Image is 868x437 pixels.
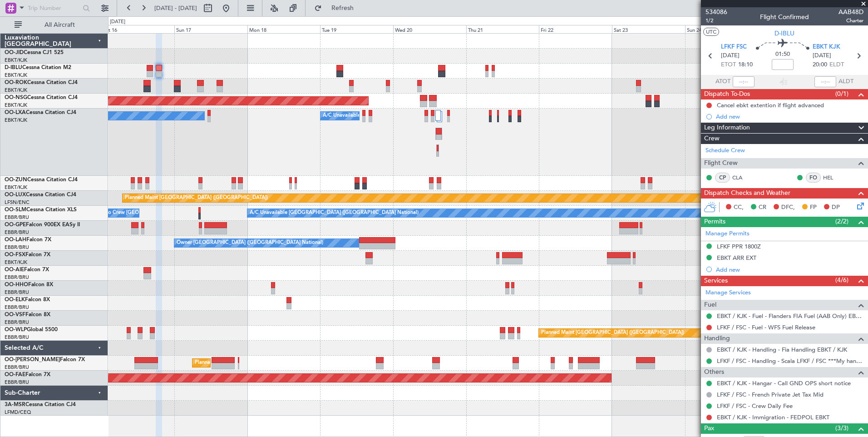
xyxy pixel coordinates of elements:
[466,25,539,33] div: Thu 21
[774,29,794,38] span: D-IBLU
[5,72,27,79] a: EBKT/KJK
[704,300,716,310] span: Fuel
[759,203,766,212] span: CR
[838,17,863,25] span: Charter
[813,43,840,52] span: EBKT KJK
[733,76,755,87] input: --:--
[5,402,76,407] a: 3A-MSRCessna Citation CJ4
[5,50,24,55] span: OO-JID
[28,1,80,15] input: Trip Number
[704,134,720,144] span: Crew
[5,65,71,70] a: D-IBLUCessna Citation M2
[5,207,77,213] a: OO-SLMCessna Citation XLS
[810,203,817,212] span: FP
[5,222,26,228] span: OO-GPE
[838,77,853,86] span: ALDT
[5,177,78,183] a: OO-ZUNCessna Citation CJ4
[703,28,719,36] button: UTC
[715,77,730,86] span: ATOT
[5,357,60,363] span: OO-[PERSON_NAME]
[5,199,30,206] a: LFSN/ENC
[5,319,29,326] a: EBBR/BRU
[717,254,756,262] div: EBKT ARR EXT
[5,282,53,288] a: OO-HHOFalcon 8X
[5,409,31,416] a: LFMD/CEQ
[832,203,840,212] span: DP
[5,252,25,258] span: OO-FSX
[323,109,360,123] div: A/C Unavailable
[829,60,844,70] span: ELDT
[110,18,125,26] div: [DATE]
[5,372,25,377] span: OO-FAE
[5,184,27,191] a: EBKT/KJK
[5,357,85,363] a: OO-[PERSON_NAME]Falcon 7X
[5,402,25,407] span: 3A-MSR
[717,312,863,320] a: EBKT / KJK - Fuel - Flanders FIA Fuel (AAB Only) EBKT / KJK
[685,25,758,33] div: Sun 24
[705,229,750,238] a: Manage Permits
[10,18,99,32] button: All Aircraft
[760,12,809,22] div: Flight Confirmed
[5,237,26,243] span: OO-LAH
[813,51,831,60] span: [DATE]
[5,87,27,94] a: EBKT/KJK
[5,95,78,100] a: OO-NSGCessna Citation CJ4
[838,7,863,17] span: AAB48D
[721,60,736,70] span: ETOT
[320,25,393,33] div: Tue 19
[813,60,827,70] span: 20:00
[781,203,795,212] span: DFC,
[717,391,824,398] a: LFKF / FSC - French Private Jet Tax Mid
[5,327,58,333] a: OO-WLPGlobal 5500
[24,22,96,28] span: All Aircraft
[195,356,359,370] div: Planned Maint [GEOGRAPHIC_DATA] ([GEOGRAPHIC_DATA] National)
[705,288,751,298] a: Manage Services
[539,25,612,33] div: Fri 22
[5,379,29,386] a: EBBR/BRU
[806,173,821,183] div: FO
[704,188,790,199] span: Dispatch Checks and Weather
[5,177,27,183] span: OO-ZUN
[717,323,815,331] a: LFKF / FSC - Fuel - WFS Fuel Release
[250,206,419,220] div: A/C Unavailable [GEOGRAPHIC_DATA] ([GEOGRAPHIC_DATA] National)
[5,110,76,115] a: OO-LXACessna Citation CJ4
[393,25,466,33] div: Wed 20
[5,57,27,64] a: EBKT/KJK
[835,89,848,99] span: (0/1)
[717,402,793,410] a: LFKF / FSC - Crew Daily Fee
[5,289,29,296] a: EBBR/BRU
[716,266,863,273] div: Add new
[704,217,725,227] span: Permits
[310,1,365,15] button: Refresh
[5,214,29,221] a: EBBR/BRU
[835,423,848,433] span: (3/3)
[5,312,25,318] span: OO-VSF
[125,191,268,205] div: Planned Maint [GEOGRAPHIC_DATA] ([GEOGRAPHIC_DATA])
[5,50,64,55] a: OO-JIDCessna CJ1 525
[775,50,790,59] span: 01:50
[732,174,753,182] a: CLA
[717,346,847,353] a: EBKT / KJK - Handling - Fia Handling EBKT / KJK
[5,327,27,333] span: OO-WLP
[721,43,747,52] span: LFKF FSC
[101,25,174,33] div: Sat 16
[5,372,50,377] a: OO-FAEFalcon 7X
[5,117,27,124] a: EBKT/KJK
[721,51,740,60] span: [DATE]
[705,146,745,155] a: Schedule Crew
[835,275,848,285] span: (4/6)
[177,236,323,250] div: Owner [GEOGRAPHIC_DATA] ([GEOGRAPHIC_DATA] National)
[5,229,29,236] a: EBBR/BRU
[704,89,750,99] span: Dispatch To-Dos
[5,102,27,109] a: EBKT/KJK
[715,173,730,183] div: CP
[5,222,80,228] a: OO-GPEFalcon 900EX EASy II
[5,297,25,303] span: OO-ELK
[5,259,27,266] a: EBKT/KJK
[5,267,49,273] a: OO-AIEFalcon 7X
[704,367,724,377] span: Others
[5,192,76,198] a: OO-LUXCessna Citation CJ4
[704,158,738,169] span: Flight Crew
[716,113,863,120] div: Add new
[823,174,843,182] a: HEL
